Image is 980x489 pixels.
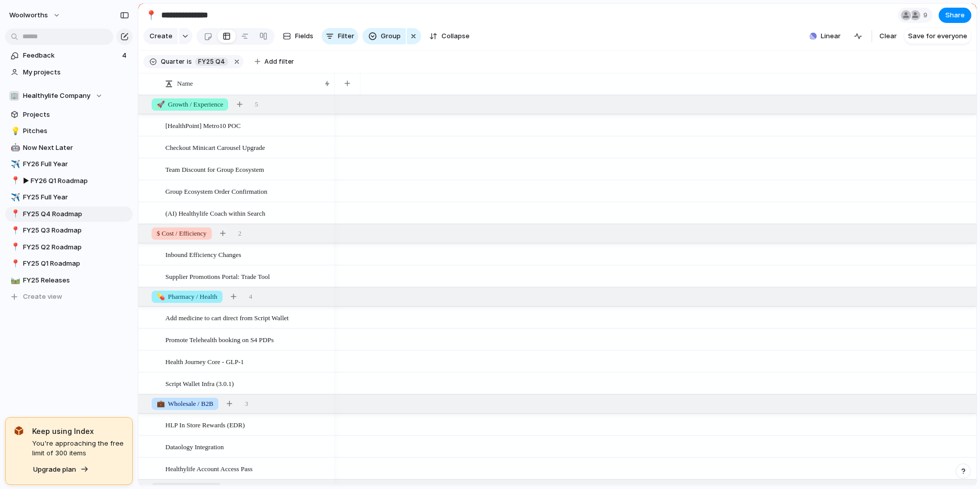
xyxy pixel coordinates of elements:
button: Filter [322,28,358,44]
span: 9 [923,10,930,20]
span: Quarter [161,57,185,66]
span: Filter [338,31,354,41]
button: FY25 Q4 [193,56,230,67]
div: ✈️ [11,192,18,203]
span: Now Next Later [23,143,129,153]
span: Supplier Promotions Portal: Trade Tool [165,270,270,282]
span: FY25 Q4 [198,57,225,66]
div: 📍 [145,8,157,22]
a: 📍▶︎ FY26 Q1 Roadmap [5,173,133,189]
a: My projects [5,65,133,80]
button: 💡 [9,126,19,136]
button: 📍 [143,7,159,23]
span: Healthylife Account Access Pass [165,462,253,474]
button: Upgrade plan [30,462,92,477]
a: ✈️FY25 Full Year [5,190,133,205]
button: Collapse [425,28,474,44]
div: 📍 [11,175,18,187]
div: 📍 [11,258,18,270]
button: 🛤️ [9,275,19,286]
span: Share [945,10,965,20]
span: 🚀 [157,100,165,108]
span: Dataology Integration [165,441,224,452]
button: 🏢Healthylife Company [5,88,133,104]
span: Script Wallet Infra (3.0.1) [165,377,234,389]
a: 🤖Now Next Later [5,140,133,156]
span: FY25 Q4 Roadmap [23,209,129,219]
span: (AI) Healthylife Coach within Search [165,207,265,219]
span: Inbound Efficiency Changes [165,248,241,260]
span: Pitches [23,126,129,136]
span: You're approaching the free limit of 300 items [32,439,124,458]
span: 4 [122,50,129,61]
a: 💡Pitches [5,123,133,139]
span: Create view [23,292,62,302]
a: 🛤️FY25 Releases [5,273,133,288]
span: Save for everyone [908,31,967,41]
button: Group [362,28,406,44]
span: Create [150,31,173,41]
button: Add filter [249,55,300,69]
span: 💼 [157,400,165,407]
div: 📍 [11,241,18,253]
a: ✈️FY26 Full Year [5,157,133,172]
span: FY25 Q2 Roadmap [23,242,129,252]
div: 📍 [11,208,18,220]
span: woolworths [9,10,48,20]
span: FY26 Full Year [23,159,129,169]
button: Share [939,8,971,23]
span: Feedback [23,50,119,61]
span: Linear [821,31,841,41]
span: Keep using Index [32,426,124,436]
button: Save for everyone [904,28,971,44]
a: 📍FY25 Q2 Roadmap [5,240,133,255]
span: 3 [245,399,249,409]
span: ▶︎ FY26 Q1 Roadmap [23,176,129,186]
span: HLP In Store Rewards (EDR) [165,419,245,430]
button: 🤖 [9,143,19,153]
span: My projects [23,67,129,78]
span: Group Ecosystem Order Confirmation [165,185,267,197]
span: Fields [295,31,313,41]
span: $ Cost / Efficiency [157,228,207,239]
span: 2 [238,228,242,239]
button: 📍 [9,176,19,186]
span: Name [177,79,193,89]
span: Health Journey Core - GLP-1 [165,355,244,367]
button: Create [143,28,178,44]
button: ✈️ [9,159,19,169]
span: FY25 Releases [23,275,129,286]
a: Projects [5,107,133,122]
a: 📍FY25 Q4 Roadmap [5,207,133,222]
a: 📍FY25 Q3 Roadmap [5,223,133,238]
a: 📍FY25 Q1 Roadmap [5,256,133,271]
span: Projects [23,110,129,120]
button: 📍 [9,242,19,252]
button: woolworths [5,7,66,23]
span: Group [381,31,401,41]
span: is [187,57,192,66]
button: 📍 [9,209,19,219]
span: Promote Telehealth booking on S4 PDPs [165,333,274,345]
button: ✈️ [9,192,19,202]
span: Add medicine to cart direct from Script Wallet [165,312,289,323]
span: 💊 [157,293,165,300]
span: [HealthPoint] Metro10 POC [165,119,240,131]
button: Clear [875,28,901,44]
div: 💡 [11,125,18,137]
button: Fields [279,28,317,44]
button: 📍 [9,259,19,269]
span: Wholesale / B2B [157,399,213,409]
a: Feedback4 [5,48,133,63]
span: Add filter [264,57,294,66]
span: FY25 Full Year [23,192,129,202]
div: 📍 [11,225,18,237]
